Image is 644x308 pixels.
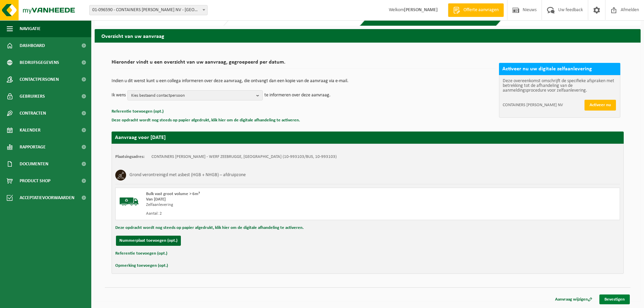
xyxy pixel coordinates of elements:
[146,192,200,196] span: Bulk vast groot volume > 6m³
[462,7,500,14] span: Offerte aanvragen
[20,88,45,105] span: Gebruikers
[129,170,246,181] h3: Grond verontreinigd met asbest (HGB + NHGB) – afdruipzone
[20,54,59,71] span: Bedrijfsgegevens
[112,107,164,116] button: Referentie toevoegen (opt.)
[20,105,46,122] span: Contracten
[146,202,395,208] div: Zelfaanlevering
[503,79,617,93] p: Deze overeenkomst omschrijft de specifieke afspraken met betrekking tot de afhandeling van de aan...
[127,90,263,100] button: Kies bestaand contactpersoon
[404,7,438,13] strong: [PERSON_NAME]
[115,135,166,140] strong: Aanvraag voor [DATE]
[146,197,166,202] strong: Van [DATE]
[448,3,504,17] a: Offerte aanvragen
[112,79,496,84] p: Indien u dit wenst kunt u een collega informeren over deze aanvraag, die ontvangt dan een kopie v...
[20,172,50,189] span: Product Shop
[90,5,207,15] span: 01-096590 - CONTAINERS JAN HAECK NV - BRUGGE
[89,5,208,15] span: 01-096590 - CONTAINERS JAN HAECK NV - BRUGGE
[115,223,304,232] button: Deze opdracht wordt nog steeds op papier afgedrukt, klik hier om de digitale afhandeling te activ...
[499,63,620,75] h2: Activeer nu uw digitale zelfaanlevering
[112,90,126,100] p: Ik wens
[599,294,630,304] a: Bevestigen
[503,102,584,108] span: CONTAINERS [PERSON_NAME] NV
[112,116,300,125] button: Deze opdracht wordt nog steeds op papier afgedrukt, klik hier om de digitale afhandeling te activ...
[550,294,597,304] a: Aanvraag wijzigen
[131,91,254,101] span: Kies bestaand contactpersoon
[115,155,145,159] strong: Plaatsingsadres:
[146,211,395,216] div: Aantal: 2
[585,100,616,111] button: Activeer nu
[20,37,45,54] span: Dashboard
[20,189,74,206] span: Acceptatievoorwaarden
[264,90,331,100] p: te informeren over deze aanvraag.
[119,191,139,212] img: BL-SO-LV.png
[151,154,337,160] td: CONTAINERS [PERSON_NAME] - WERF ZEEBRUGGE, [GEOGRAPHIC_DATA] (10-993103/BUS, 10-993103)
[20,122,41,139] span: Kalender
[20,156,48,172] span: Documenten
[20,71,59,88] span: Contactpersonen
[116,236,181,246] button: Nummerplaat toevoegen (opt.)
[115,261,168,270] button: Opmerking toevoegen (opt.)
[20,139,46,156] span: Rapportage
[115,249,167,258] button: Referentie toevoegen (opt.)
[112,60,496,69] h2: Hieronder vindt u een overzicht van uw aanvraag, gegroepeerd per datum.
[20,20,41,37] span: Navigatie
[95,29,641,42] h2: Overzicht van uw aanvraag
